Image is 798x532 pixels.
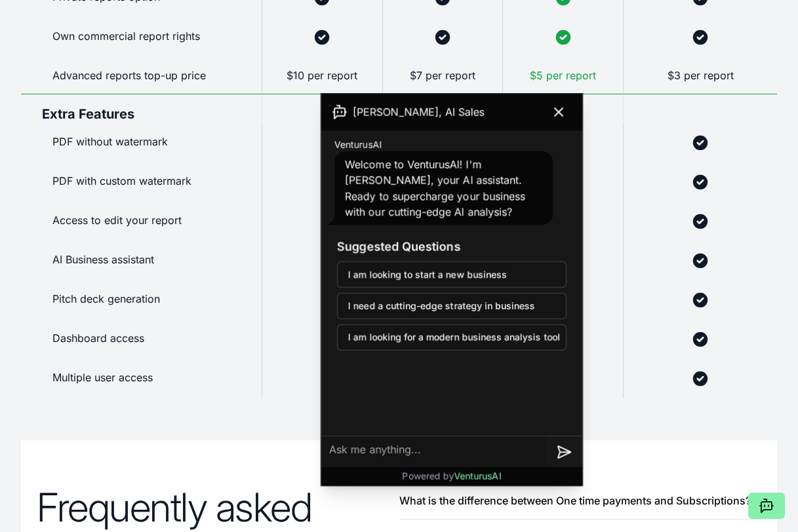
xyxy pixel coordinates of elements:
[345,158,525,218] span: Welcome to VenturusAI! I'm [PERSON_NAME], your AI assistant. Ready to supercharge your business w...
[21,94,262,123] div: Extra Features
[21,320,262,359] div: Dashboard access
[287,69,357,82] span: $10 per report
[21,280,262,320] div: Pitch deck generation
[334,138,382,151] span: VenturusAI
[530,69,596,82] span: $5 per report
[337,261,567,288] button: I am looking to start a new business
[454,470,502,482] span: VenturusAI
[353,104,485,120] span: [PERSON_NAME], AI Sales
[399,482,762,519] button: What is the difference between One time payments and Subscriptions?
[403,470,502,483] p: Powered by
[21,162,262,202] div: PDF with custom watermark
[21,202,262,241] div: Access to edit your report
[410,69,475,82] span: $7 per report
[21,18,262,57] div: Own commercial report rights
[21,241,262,280] div: AI Business assistant
[337,238,567,256] h3: Suggested Questions
[337,293,567,319] button: I need a cutting-edge strategy in business
[668,69,734,82] span: $3 per report
[21,359,262,398] div: Multiple user access
[21,123,262,162] div: PDF without watermark
[21,57,262,94] div: Advanced reports top-up price
[337,324,567,351] button: I am looking for a modern business analysis tool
